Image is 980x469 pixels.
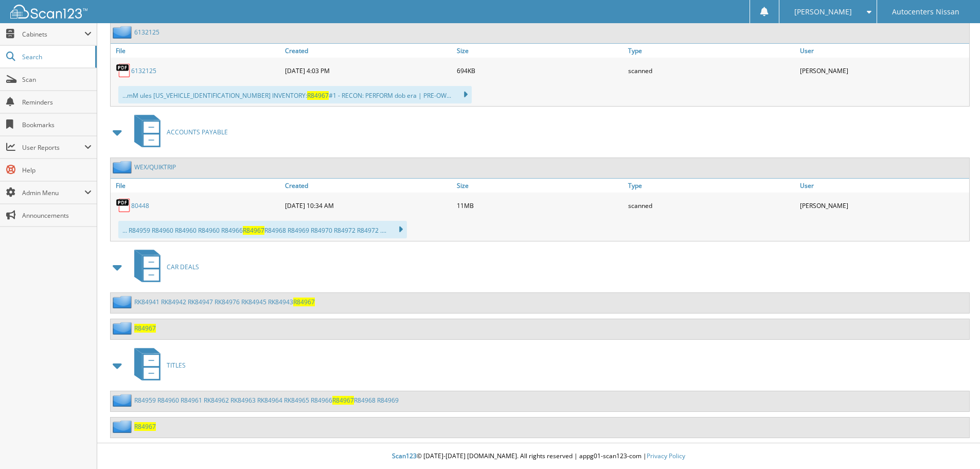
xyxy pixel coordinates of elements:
img: scan123-logo-white.svg [10,5,87,19]
a: Type [626,179,797,193]
span: Bookmarks [22,120,92,129]
div: 11MB [454,195,626,216]
span: Reminders [22,98,92,107]
span: [PERSON_NAME] [794,9,852,15]
span: Help [22,166,92,175]
div: scanned [626,195,797,216]
iframe: Chat Widget [929,420,980,469]
a: File [111,44,282,58]
img: folder2.png [113,161,134,173]
img: folder2.png [113,322,134,335]
a: R84967 [134,324,156,333]
span: R84967 [332,396,354,405]
a: User [797,44,969,58]
a: R84959 R84960 R84961 RK84962 RK84963 RK84964 RK84965 R84966R84967R84968 R84969 [134,396,399,405]
a: Type [626,44,797,58]
span: TITLES [167,361,186,370]
span: ACCOUNTS PAYABLE [167,128,228,136]
a: 6132125 [134,28,159,37]
a: CAR DEALS [128,247,199,287]
img: PDF.png [116,63,131,78]
span: User Reports [22,143,84,152]
a: R84967 [134,422,156,431]
span: Scan123 [392,451,417,460]
div: scanned [626,60,797,81]
img: folder2.png [113,420,134,433]
span: Cabinets [22,30,84,39]
a: ACCOUNTS PAYABLE [128,112,228,152]
div: [PERSON_NAME] [797,60,969,81]
div: [PERSON_NAME] [797,195,969,216]
div: ...mM ules [US_VEHICLE_IDENTIFICATION_NUMBER] INVENTORY: #1 - RECON: PERFORM dob era | PRE-OW... [118,86,472,103]
span: CAR DEALS [167,263,199,271]
span: R84967 [293,298,315,306]
img: PDF.png [116,198,131,213]
div: [DATE] 4:03 PM [282,60,454,81]
a: User [797,179,969,193]
a: WEX/QUIKTRIP [134,163,176,171]
span: Autocenters Nissan [892,9,959,15]
a: Privacy Policy [647,451,685,460]
div: [DATE] 10:34 AM [282,195,454,216]
span: Search [22,53,90,61]
a: TITLES [128,345,186,386]
img: folder2.png [113,296,134,308]
a: 6132125 [131,66,156,75]
a: RK84941 RK84942 RK84947 RK84976 RK84945 RK84943R84967 [134,298,315,306]
span: Scan [22,75,92,84]
img: folder2.png [113,394,134,407]
span: R84967 [307,91,329,100]
a: Created [282,44,454,58]
a: Size [454,44,626,58]
img: folder2.png [113,26,134,39]
span: R84967 [243,226,264,235]
span: Announcements [22,211,92,220]
a: 80448 [131,201,149,210]
div: ... R84959 R84960 R84960 R84960 R84966 R84968 R84969 R84970 R84972 R84972 .... [118,221,407,238]
div: © [DATE]-[DATE] [DOMAIN_NAME]. All rights reserved | appg01-scan123-com | [97,444,980,469]
a: File [111,179,282,193]
div: 694KB [454,60,626,81]
a: Size [454,179,626,193]
a: Created [282,179,454,193]
span: Admin Menu [22,188,84,197]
